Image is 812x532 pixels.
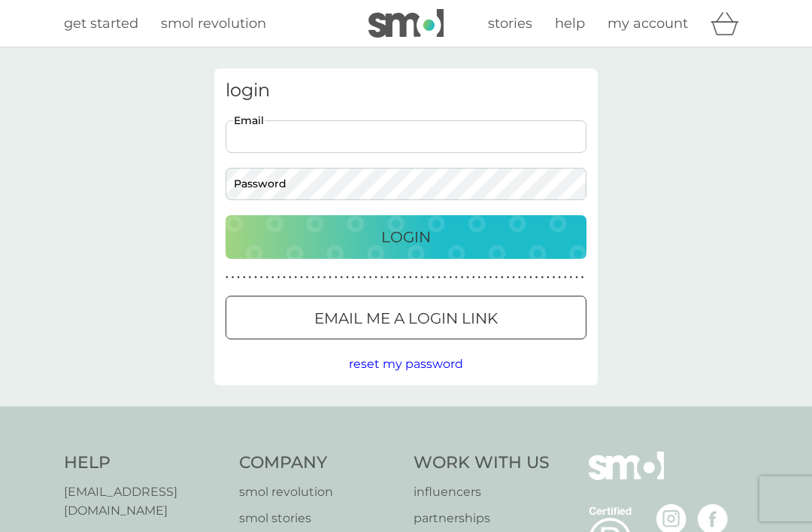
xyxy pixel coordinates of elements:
p: ● [518,274,521,281]
p: ● [438,274,441,281]
p: ● [277,274,280,281]
p: ● [466,274,469,281]
p: ● [352,274,355,281]
a: stories [488,13,532,35]
p: ● [357,274,360,281]
a: help [555,13,585,35]
p: ● [249,274,252,281]
p: ● [386,274,389,281]
p: ● [254,274,257,281]
p: ● [449,274,452,281]
p: ● [271,274,274,281]
p: ● [529,274,532,281]
span: reset my password [349,357,463,371]
p: ● [535,274,538,281]
p: ● [295,274,298,281]
p: ● [553,274,556,281]
p: ● [444,274,447,281]
p: ● [243,274,246,281]
p: ● [226,274,229,281]
p: ● [323,274,326,281]
div: basket [710,8,748,38]
p: ● [335,274,338,281]
p: ● [507,274,510,281]
p: ● [329,274,332,281]
p: ● [260,274,263,281]
span: get started [64,15,138,32]
img: smol [368,9,444,38]
a: smol stories [239,509,399,528]
p: ● [455,274,458,281]
p: ● [575,274,578,281]
a: smol revolution [161,13,266,35]
p: ● [570,274,573,281]
p: ● [398,274,401,281]
p: ● [380,274,383,281]
p: ● [317,274,320,281]
img: smol [589,451,664,503]
button: Login [226,215,586,259]
p: ● [363,274,366,281]
p: ● [341,274,344,281]
p: ● [564,274,567,281]
p: ● [483,274,486,281]
p: ● [461,274,464,281]
a: partnerships [414,509,550,528]
a: [EMAIL_ADDRESS][DOMAIN_NAME] [64,482,224,521]
p: ● [265,274,268,281]
p: ● [501,274,504,281]
p: ● [369,274,372,281]
p: ● [547,274,550,281]
p: ● [489,274,492,281]
p: Login [381,225,431,249]
p: ● [306,274,309,281]
p: ● [311,274,314,281]
a: influencers [414,482,550,502]
p: ● [232,274,235,281]
p: ● [420,274,423,281]
p: Email me a login link [314,306,498,330]
p: ● [524,274,527,281]
p: ● [374,274,377,281]
p: ● [432,274,435,281]
p: ● [403,274,406,281]
p: ● [346,274,349,281]
p: ● [478,274,481,281]
a: get started [64,13,138,35]
p: ● [495,274,498,281]
h4: Help [64,451,224,475]
p: ● [283,274,286,281]
span: my account [607,15,688,32]
span: help [555,15,585,32]
button: reset my password [349,354,463,374]
p: ● [300,274,303,281]
p: ● [392,274,395,281]
button: Email me a login link [226,296,586,339]
h3: login [226,80,586,102]
p: ● [289,274,292,281]
p: ● [415,274,418,281]
p: ● [472,274,475,281]
a: smol revolution [239,482,399,502]
a: my account [607,13,688,35]
span: stories [488,15,532,32]
span: smol revolution [161,15,266,32]
h4: Work With Us [414,451,550,475]
p: ● [237,274,240,281]
p: ● [426,274,429,281]
p: ● [512,274,515,281]
h4: Company [239,451,399,475]
p: ● [409,274,412,281]
p: ● [558,274,561,281]
p: ● [581,274,584,281]
p: ● [541,274,544,281]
